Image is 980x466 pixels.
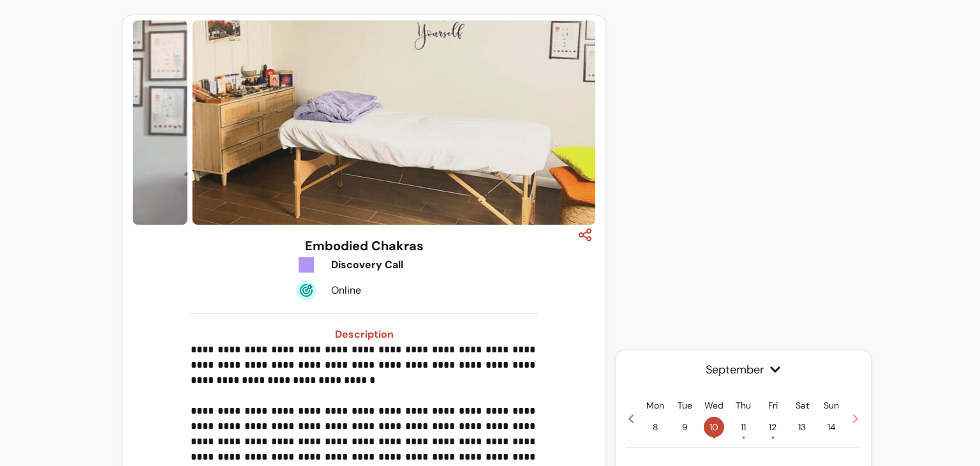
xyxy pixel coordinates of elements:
span: • [742,431,745,444]
span: 8 [645,417,665,437]
p: Fri [768,399,778,412]
span: • [713,431,716,444]
p: Sun [824,399,839,412]
span: September [626,361,861,379]
img: Tickets Icon [296,255,316,275]
h3: Description [191,327,538,342]
h3: Embodied Chakras [305,237,424,255]
p: Mon [646,399,664,412]
span: 13 [792,417,812,437]
div: Discovery Call [331,257,442,273]
span: 12 [762,417,783,437]
p: Wed [704,399,724,412]
span: 14 [821,417,842,437]
div: Online [331,283,442,298]
p: Tue [678,399,692,412]
p: Thu [736,399,751,412]
span: • [771,431,775,444]
p: Sat [796,399,809,412]
img: https://d22cr2pskkweo8.cloudfront.net/2077a441-7eab-4a35-908a-78e0f507fb77 [193,20,601,225]
span: 10 [704,417,724,437]
span: 11 [733,417,754,437]
span: 9 [674,417,695,437]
